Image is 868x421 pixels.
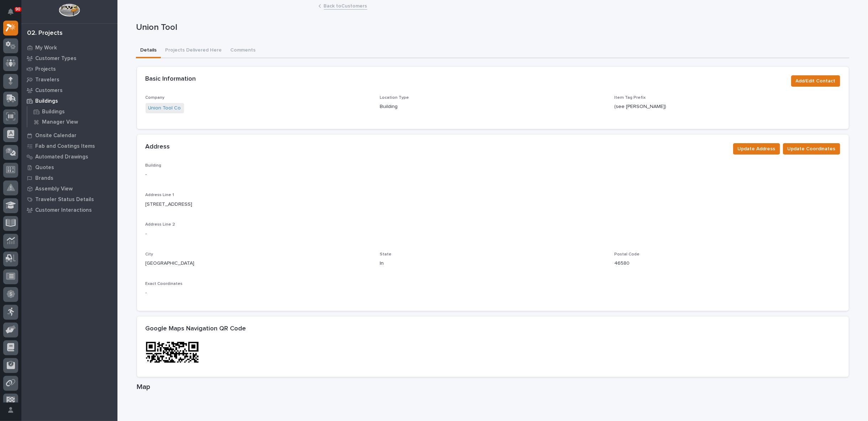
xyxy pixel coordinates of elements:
[21,205,117,215] a: Customer Interactions
[738,145,775,153] span: Update Address
[35,66,56,72] p: Projects
[21,42,117,53] a: My Work
[146,282,183,286] span: Exact Coordinates
[16,7,20,12] p: 90
[21,74,117,85] a: Travelers
[27,29,63,37] div: 02. Projects
[21,194,117,205] a: Traveler Status Details
[35,196,94,203] p: Traveler Status Details
[783,143,840,155] button: Update Coordinates
[148,104,181,112] a: Union Tool Co
[35,143,95,150] p: Fab and Coatings Items
[21,173,117,183] a: Brands
[146,193,174,197] span: Address Line 1
[136,22,847,33] p: Union Tool
[614,260,630,267] p: 46580
[21,183,117,194] a: Assembly View
[146,252,153,257] span: City
[380,252,391,257] span: State
[136,43,161,58] button: Details
[146,201,193,208] p: [STREET_ADDRESS]
[788,145,836,153] span: Update Coordinates
[3,4,18,19] button: Notifications
[21,85,117,96] a: Customers
[614,252,640,257] span: Postal Code
[9,9,18,20] div: Notifications90
[35,207,92,214] p: Customer Interactions
[35,164,54,171] p: Quotes
[21,64,117,74] a: Projects
[35,55,77,62] p: Customer Types
[146,230,147,238] p: -
[146,325,246,333] h2: Google Maps Navigation QR Code
[146,143,170,151] h2: Address
[614,96,646,100] span: Item Tag Prefix
[27,107,117,117] a: Buildings
[146,96,165,100] span: Company
[324,1,367,10] a: Back toCustomers
[59,4,80,17] img: Workspace Logo
[137,383,849,391] h1: Map
[42,109,65,115] p: Buildings
[791,75,840,87] button: Add/Edit Contact
[21,53,117,64] a: Customer Types
[146,163,162,168] span: Building
[27,117,117,127] a: Manager View
[796,77,836,85] span: Add/Edit Contact
[35,45,57,51] p: My Work
[146,171,147,178] p: -
[35,175,53,182] p: Brands
[146,289,147,297] p: -
[614,103,840,110] p: (see [PERSON_NAME])
[380,96,409,100] span: Location Type
[146,75,196,83] h2: Basic Information
[35,98,58,104] p: Buildings
[733,143,780,155] button: Update Address
[21,151,117,162] a: Automated Drawings
[380,260,384,267] p: In
[21,141,117,151] a: Fab and Coatings Items
[35,186,73,192] p: Assembly View
[380,103,606,110] p: Building
[21,96,117,106] a: Buildings
[146,222,175,227] span: Address Line 2
[35,87,63,94] p: Customers
[35,133,77,139] p: Onsite Calendar
[21,130,117,141] a: Onsite Calendar
[35,154,88,160] p: Automated Drawings
[35,77,59,83] p: Travelers
[42,119,78,125] p: Manager View
[161,43,226,58] button: Projects Delivered Here
[21,162,117,173] a: Quotes
[226,43,260,58] button: Comments
[146,260,195,267] p: [GEOGRAPHIC_DATA]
